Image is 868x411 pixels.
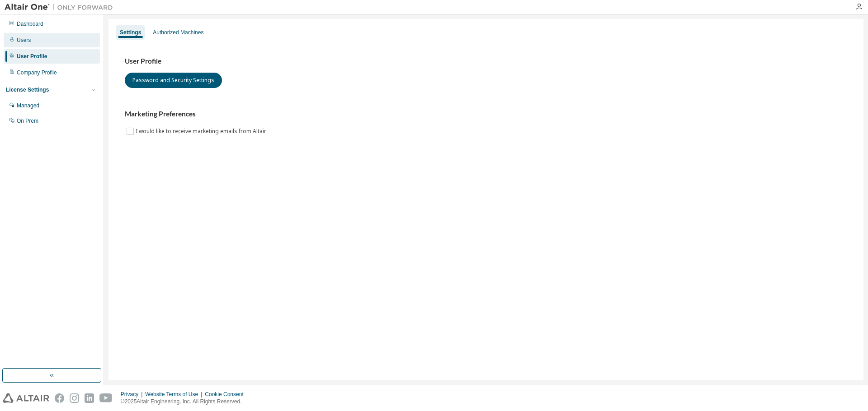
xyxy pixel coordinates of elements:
div: Authorized Machines [153,29,203,36]
div: Cookie Consent [205,391,249,398]
div: User Profile [17,53,47,60]
p: © 2025 Altair Engineering, Inc. All Rights Reserved. [121,398,249,406]
div: Settings [120,29,141,36]
div: Privacy [121,391,145,398]
div: Dashboard [17,20,43,28]
img: facebook.svg [55,393,64,403]
label: I would like to receive marketing emails from Altair [136,126,268,137]
img: Altair One [5,3,118,12]
div: Managed [17,102,39,109]
img: linkedin.svg [85,393,94,403]
div: Users [17,37,31,44]
img: instagram.svg [70,393,79,403]
div: License Settings [6,86,49,93]
h3: Marketing Preferences [125,110,847,119]
img: youtube.svg [99,393,113,403]
div: Company Profile [17,69,57,76]
div: On Prem [17,117,38,125]
button: Password and Security Settings [125,73,222,88]
div: Website Terms of Use [145,391,205,398]
h3: User Profile [125,57,847,66]
img: altair_logo.svg [3,393,49,403]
